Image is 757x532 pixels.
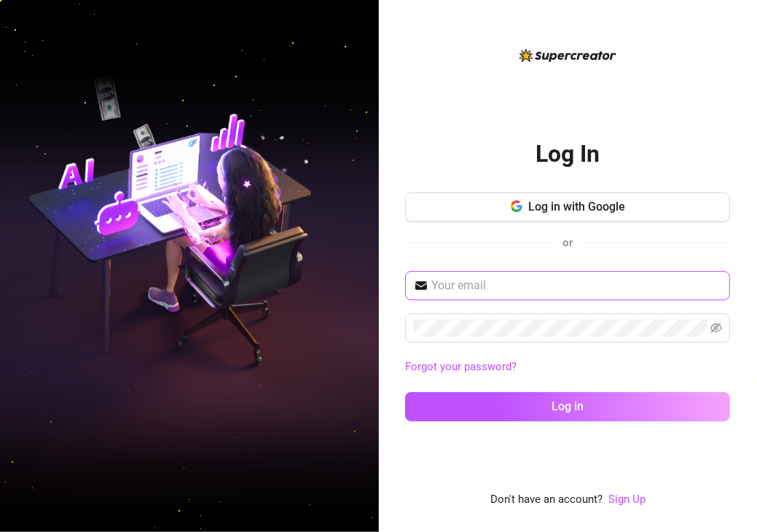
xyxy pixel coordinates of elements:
span: eye-invisible [710,322,722,334]
input: Your email [431,277,721,294]
a: Sign Up [608,493,646,506]
h2: Log In [536,139,600,169]
a: Forgot your password? [405,360,517,373]
img: logo-BBDzfeDw.svg [519,49,616,62]
button: Log in with Google [405,192,730,222]
span: Don't have an account? [490,491,603,509]
span: or [562,236,573,249]
span: Log in with Google [528,200,625,214]
a: Forgot your password? [405,359,730,376]
span: Log in [552,399,584,413]
button: Log in [405,392,730,421]
a: Sign Up [608,491,646,509]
